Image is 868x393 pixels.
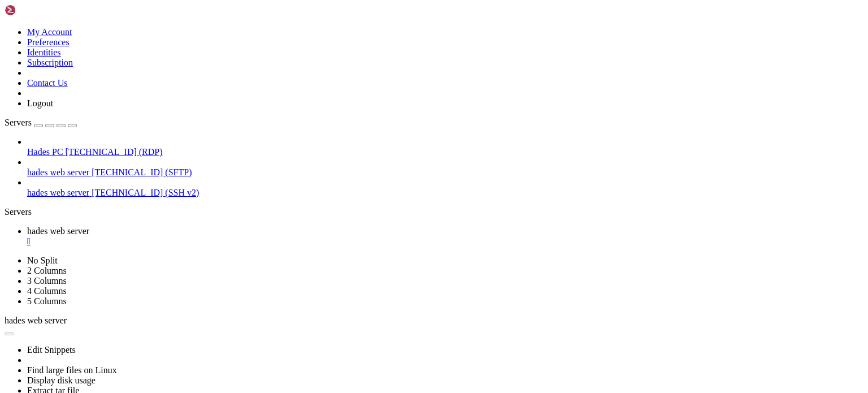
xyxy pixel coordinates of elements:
[27,236,863,247] a: 
[27,78,68,88] a: Contact Us
[27,345,76,355] a: Edit Snippets
[66,147,163,157] span: [TECHNICAL_ID] (RDP)
[27,266,67,275] a: 2 Columns
[27,256,58,265] a: No Split
[27,58,73,67] a: Subscription
[27,286,67,296] a: 4 Columns
[27,276,67,286] a: 3 Columns
[27,167,863,178] a: hades web server [TECHNICAL_ID] (SFTP)
[27,178,863,198] li: hades web server [TECHNICAL_ID] (SSH v2)
[27,365,117,375] a: Find large files on Linux
[5,316,67,325] span: hades web server
[27,157,863,178] li: hades web server [TECHNICAL_ID] (SFTP)
[92,188,199,197] span: [TECHNICAL_ID] (SSH v2)
[27,47,61,57] a: Identities
[5,118,77,127] a: Servers
[27,98,53,108] a: Logout
[5,118,32,127] span: Servers
[27,226,89,236] span: hades web server
[27,188,89,197] span: hades web server
[27,147,863,157] a: Hades PC [TECHNICAL_ID] (RDP)
[27,37,70,47] a: Preferences
[27,226,863,247] a: hades web server
[27,296,67,306] a: 5 Columns
[92,167,192,177] span: [TECHNICAL_ID] (SFTP)
[5,5,70,16] img: Shellngn
[27,137,863,157] li: Hades PC [TECHNICAL_ID] (RDP)
[27,27,72,37] a: My Account
[27,147,63,157] span: Hades PC
[5,207,863,217] div: Servers
[27,375,96,385] a: Display disk usage
[27,167,89,177] span: hades web server
[27,188,863,198] a: hades web server [TECHNICAL_ID] (SSH v2)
